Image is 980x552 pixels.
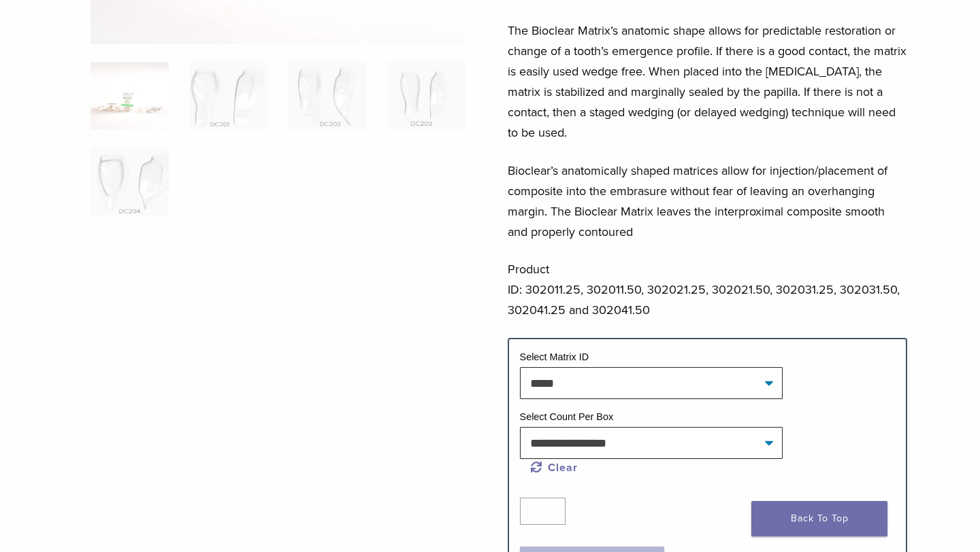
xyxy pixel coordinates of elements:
label: Select Matrix ID [520,351,589,362]
a: Clear [531,461,578,475]
p: Bioclear’s anatomically shaped matrices allow for injection/placement of composite into the embra... [508,160,908,242]
p: Product ID: 302011.25, 302011.50, 302021.25, 302021.50, 302031.25, 302031.50, 302041.25 and 30204... [508,259,908,320]
img: Original Anterior Matrix - DC Series - Image 2 [189,62,267,130]
p: The Bioclear Matrix’s anatomic shape allows for predictable restoration or change of a tooth’s em... [508,20,908,143]
a: Back To Top [751,501,887,536]
label: Select Count Per Box [520,411,614,422]
img: Original Anterior Matrix - DC Series - Image 3 [288,62,366,130]
img: Anterior-Original-DC-Series-Matrices-324x324.jpg [91,62,169,130]
img: Original Anterior Matrix - DC Series - Image 5 [91,148,169,215]
img: Original Anterior Matrix - DC Series - Image 4 [387,62,465,130]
